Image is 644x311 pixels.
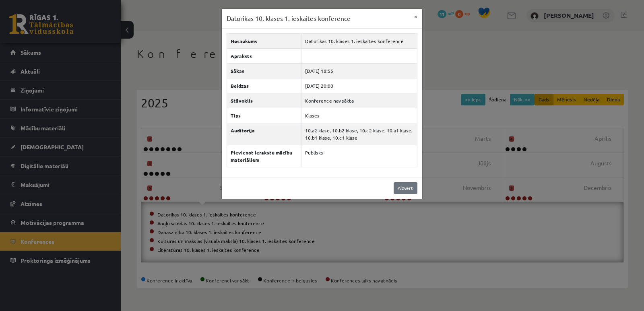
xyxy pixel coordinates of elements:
td: Publisks [301,145,417,167]
th: Auditorija [227,123,301,145]
th: Beidzas [227,78,301,93]
td: Datorikas 10. klases 1. ieskaites konference [301,33,417,48]
td: 10.a2 klase, 10.b2 klase, 10.c2 klase, 10.a1 klase, 10.b1 klase, 10.c1 klase [301,123,417,145]
td: Konference nav sākta [301,93,417,108]
td: [DATE] 18:55 [301,63,417,78]
th: Pievienot ierakstu mācību materiāliem [227,145,301,167]
button: × [409,9,422,24]
a: Aizvērt [394,182,417,194]
th: Nosaukums [227,33,301,48]
th: Stāvoklis [227,93,301,108]
th: Tips [227,108,301,123]
th: Sākas [227,63,301,78]
th: Apraksts [227,48,301,63]
td: Klases [301,108,417,123]
td: [DATE] 20:00 [301,78,417,93]
h3: Datorikas 10. klases 1. ieskaites konference [227,14,351,23]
